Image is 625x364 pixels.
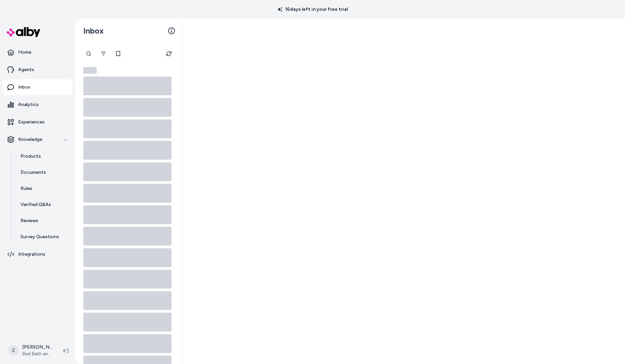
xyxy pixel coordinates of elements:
[3,246,73,262] a: Integrations
[4,340,58,361] button: Z[PERSON_NAME]Bed Bath and Beyond
[18,251,45,258] p: Integrations
[7,27,40,37] img: alby Logo
[18,119,45,125] p: Experiences
[3,97,73,113] a: Analytics
[18,66,34,73] p: Agents
[20,153,41,160] p: Products
[274,6,352,13] p: 16 days left in your free trial
[14,197,73,213] a: Verified Q&As
[14,148,73,164] a: Products
[3,44,73,60] a: Home
[20,169,46,176] p: Documents
[83,26,104,36] h2: Inbox
[18,84,30,91] p: Inbox
[20,185,32,192] p: Rules
[14,229,73,245] a: Survey Questions
[18,136,42,143] p: Knowledge
[18,101,39,108] p: Analytics
[14,180,73,197] a: Rules
[22,351,52,357] span: Bed Bath and Beyond
[3,79,73,95] a: Inbox
[14,164,73,180] a: Documents
[20,217,38,224] p: Reviews
[3,114,73,130] a: Experiences
[97,47,110,60] button: Filter
[20,201,51,208] p: Verified Q&As
[22,344,52,351] p: [PERSON_NAME]
[162,47,176,60] button: Refresh
[3,62,73,78] a: Agents
[3,132,73,148] button: Knowledge
[14,213,73,229] a: Reviews
[8,345,19,356] span: Z
[20,233,59,240] p: Survey Questions
[18,49,31,56] p: Home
